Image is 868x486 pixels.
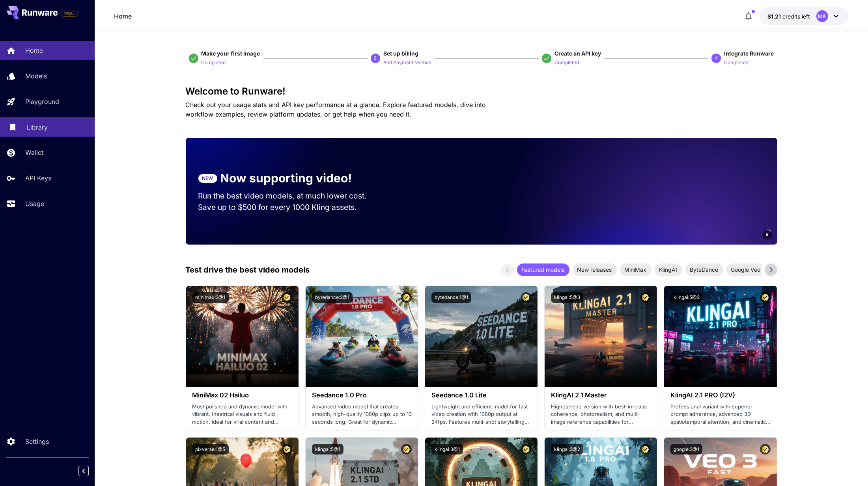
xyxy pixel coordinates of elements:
img: alt [425,286,538,387]
button: Certified Model – Vetted for best performance and includes a commercial license. [401,292,412,303]
p: Professional variant with superior prompt adherence, advanced 3D spatiotemporal attention, and ci... [670,403,770,426]
p: Completed [554,59,579,67]
div: MK [816,10,828,22]
p: Add Payment Method [383,59,431,67]
button: Collapse sidebar [78,466,89,476]
span: ByteDance [685,265,723,274]
p: Test drive the best video models [186,264,310,276]
button: Certified Model – Vetted for best performance and includes a commercial license. [282,444,292,454]
div: Featured models [517,263,569,276]
p: Run the best video models, at much lower cost. [198,190,382,202]
a: Home [114,11,132,21]
span: Set up billing [383,50,418,57]
button: Certified Model – Vetted for best performance and includes a commercial license. [521,444,531,454]
div: New releases [573,263,617,276]
p: Home [25,46,43,55]
span: $1.21 [767,13,782,20]
p: Save up to $500 for every 1000 Kling assets. [198,202,382,213]
span: Featured models [517,265,569,274]
button: Certified Model – Vetted for best performance and includes a commercial license. [282,292,292,303]
span: Check out your usage stats and API key performance at a glance. Explore featured models, dive int... [186,101,486,118]
div: Google Veo [726,263,765,276]
button: klingai:3@1 [431,444,463,454]
p: Models [25,71,47,81]
span: Google Veo [726,265,765,274]
button: Completed [724,58,749,67]
div: Collapse sidebar [84,464,95,478]
p: 4 [715,55,718,62]
h3: Welcome to Runware! [186,86,777,97]
p: Completed [724,59,749,67]
button: bytedance:2@1 [312,292,353,303]
p: Settings [25,437,49,446]
h3: Seedance 1.0 Lite [431,391,531,399]
button: Certified Model – Vetted for best performance and includes a commercial license. [640,292,651,303]
h3: KlingAI 2.1 Master [551,391,651,399]
button: pixverse:1@5 [192,444,229,454]
p: Playground [25,97,59,106]
button: Certified Model – Vetted for best performance and includes a commercial license. [521,292,531,303]
p: NEW [202,175,213,182]
button: Certified Model – Vetted for best performance and includes a commercial license. [760,444,771,454]
button: bytedance:1@1 [431,292,471,303]
span: KlingAI [655,265,682,274]
button: klingai:3@2 [551,444,583,454]
img: alt [545,286,657,387]
span: Make your first image [202,50,260,57]
img: alt [306,286,418,387]
div: $1.2096 [767,12,810,20]
button: klingai:5@2 [670,292,703,303]
span: credits left [782,13,810,20]
p: 2 [374,55,377,62]
span: New releases [573,265,617,274]
button: klingai:5@1 [312,444,343,454]
span: Create an API key [554,50,601,57]
p: Now supporting video! [220,169,352,187]
button: $1.2096MK [760,7,849,25]
div: MiniMax [620,263,651,276]
button: Certified Model – Vetted for best performance and includes a commercial license. [760,292,771,303]
div: KlingAI [655,263,682,276]
p: Lightweight and efficient model for fast video creation with 1080p output at 24fps. Features mult... [431,403,531,426]
nav: breadcrumb [114,11,132,21]
span: 6 [766,232,769,237]
p: API Keys [25,173,51,183]
p: Wallet [25,148,43,157]
p: Usage [25,199,44,208]
p: Library [27,122,48,132]
button: Completed [554,58,579,67]
div: ByteDance [685,263,723,276]
button: google:3@1 [670,444,702,454]
span: Integrate Runware [724,50,774,57]
p: Highest-end version with best-in-class coherence, photorealism, and multi-image reference capabil... [551,403,651,426]
p: Most polished and dynamic model with vibrant, theatrical visuals and fluid motion. Ideal for vira... [192,403,292,426]
span: MiniMax [620,265,651,274]
span: TRIAL [61,11,78,17]
button: klingai:5@3 [551,292,583,303]
img: alt [186,286,299,387]
h3: MiniMax 02 Hailuo [192,391,292,399]
h3: KlingAI 2.1 PRO (I2V) [670,391,770,399]
p: Advanced video model that creates smooth, high-quality 1080p clips up to 10 seconds long. Great f... [312,403,412,426]
p: Completed [202,59,226,67]
span: Add your payment card to enable full platform functionality. [61,9,78,18]
button: Certified Model – Vetted for best performance and includes a commercial license. [640,444,651,454]
button: minimax:3@1 [192,292,229,303]
button: Completed [202,58,226,67]
button: Certified Model – Vetted for best performance and includes a commercial license. [401,444,412,454]
button: Add Payment Method [383,58,431,67]
img: alt [664,286,777,387]
h3: Seedance 1.0 Pro [312,391,412,399]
